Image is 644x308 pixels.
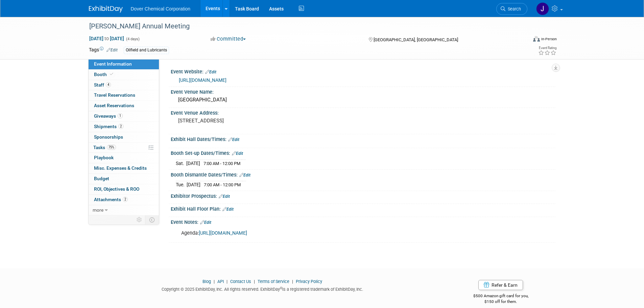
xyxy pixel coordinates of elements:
a: Event Information [89,59,159,69]
a: Blog [202,279,211,284]
div: Exhibitor Prospectus: [171,191,555,200]
span: [GEOGRAPHIC_DATA], [GEOGRAPHIC_DATA] [374,37,458,42]
img: ExhibitDay [89,6,123,13]
a: Misc. Expenses & Credits [89,163,159,173]
span: 75% [107,145,116,150]
div: In-Person [541,37,557,42]
div: Agenda: [176,227,481,240]
td: [DATE] [186,160,200,167]
div: Event Website: [171,67,555,75]
div: Exhibit Hall Dates/Times: [171,134,555,143]
a: Tasks75% [89,143,159,153]
td: Toggle Event Tabs [145,215,159,224]
div: [PERSON_NAME] Annual Meeting [87,20,517,32]
span: 1 [118,113,123,118]
td: [DATE] [187,181,200,188]
div: Oilfield and Lubricants [124,47,169,54]
td: Tue. [176,181,187,188]
a: Terms of Service [258,279,289,284]
div: Copyright © 2025 ExhibitDay, Inc. All rights reserved. ExhibitDay is a registered trademark of Ex... [89,285,436,292]
a: Contact Us [230,279,251,284]
a: Travel Reservations [89,90,159,100]
span: Dover Chemical Corporation [131,6,191,11]
span: Sponsorships [94,134,123,140]
span: 7:00 AM - 12:00 PM [204,161,240,166]
div: Booth Dismantle Dates/Times: [171,170,555,179]
span: Event Information [94,61,132,67]
span: Search [505,6,521,11]
a: Privacy Policy [296,279,322,284]
a: Giveaways1 [89,111,159,121]
a: Refer & Earn [478,280,523,290]
span: Misc. Expenses & Credits [94,165,147,171]
a: Playbook [89,153,159,163]
span: | [290,279,295,284]
sup: ® [280,286,282,290]
a: [URL][DOMAIN_NAME] [179,77,226,83]
img: Format-Inperson.png [533,36,540,42]
button: Committed [208,35,248,43]
span: | [252,279,257,284]
a: Edit [239,173,251,177]
a: Edit [200,220,211,225]
span: Travel Reservations [94,92,135,98]
span: Asset Reservations [94,103,134,108]
td: Tags [89,46,118,54]
div: Event Rating [538,46,556,50]
span: 2 [123,197,128,202]
span: Playbook [94,155,114,160]
a: API [217,279,224,284]
div: Booth Set-up Dates/Times: [171,148,555,157]
a: Attachments2 [89,195,159,205]
div: $500 Amazon gift card for you, [446,289,555,304]
a: Edit [228,137,239,142]
span: 4 [106,82,111,87]
img: Janette Murphy [536,2,549,15]
td: Personalize Event Tab Strip [134,215,145,224]
a: Edit [205,70,216,74]
a: more [89,205,159,215]
span: [DATE] [DATE] [89,35,124,42]
span: Booth [94,72,115,77]
span: | [212,279,216,284]
a: Edit [232,151,243,156]
span: (4 days) [125,37,140,41]
div: Event Notes: [171,217,555,226]
span: Shipments [94,124,123,129]
div: Event Format [487,35,557,45]
span: Staff [94,82,111,88]
a: ROI, Objectives & ROO [89,184,159,194]
span: to [103,36,110,41]
a: [URL][DOMAIN_NAME] [199,230,247,236]
div: [GEOGRAPHIC_DATA] [176,95,550,105]
a: Sponsorships [89,132,159,142]
a: Edit [222,207,234,212]
a: Edit [219,194,230,199]
div: Event Venue Address: [171,108,555,116]
span: 7:00 AM - 12:00 PM [204,182,241,187]
span: 2 [118,124,123,129]
div: Exhibit Hall Floor Plan: [171,204,555,213]
i: Booth reservation complete [110,72,113,76]
span: | [225,279,229,284]
a: Staff4 [89,80,159,90]
span: ROI, Objectives & ROO [94,186,139,192]
div: $150 off for them. [446,299,555,305]
td: Sat. [176,160,186,167]
pre: [STREET_ADDRESS] [178,118,324,124]
a: Budget [89,174,159,184]
span: more [93,207,103,213]
div: Event Venue Name: [171,87,555,95]
a: Booth [89,70,159,80]
a: Edit [106,48,118,52]
a: Asset Reservations [89,101,159,111]
span: Giveaways [94,113,123,119]
a: Search [496,3,527,15]
span: Tasks [93,145,116,150]
span: Budget [94,176,109,181]
span: Attachments [94,197,128,202]
a: Shipments2 [89,122,159,132]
